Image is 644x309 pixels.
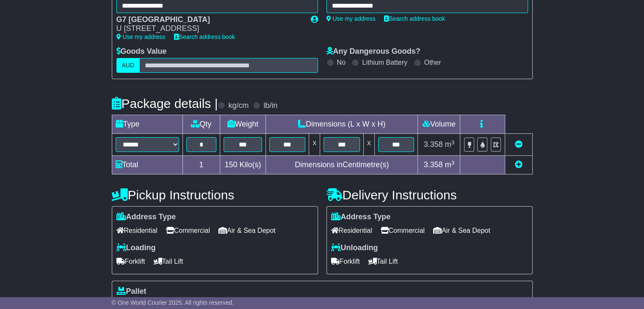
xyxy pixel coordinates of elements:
span: 3.358 [424,160,443,169]
label: No [337,58,345,66]
label: Lithium Battery [362,58,407,66]
h4: Package details | [112,97,218,110]
a: Remove this item [515,140,522,149]
span: © One World Courier 2025. All rights reserved. [112,299,234,306]
td: Type [112,115,182,134]
span: Forklift [331,255,360,268]
span: Residential [116,224,158,237]
span: Air & Sea Depot [433,224,490,237]
label: Address Type [331,212,391,222]
label: Address Type [116,212,176,222]
h4: Pickup Instructions [112,188,318,202]
span: Forklift [116,255,145,268]
label: Other [424,58,441,66]
span: 3.358 [424,140,443,149]
a: Search address book [384,15,445,22]
a: Search address book [174,33,235,40]
td: Volume [418,115,460,134]
a: Use my address [116,33,166,40]
td: Dimensions in Centimetre(s) [265,156,417,174]
h4: Delivery Instructions [326,188,533,202]
sup: 3 [451,139,455,146]
span: Tail Lift [368,255,398,268]
a: Use my address [326,15,376,22]
td: x [309,134,320,156]
label: Unloading [331,243,378,253]
td: Weight [220,115,265,134]
td: Qty [182,115,220,134]
span: Tail Lift [154,255,183,268]
label: Goods Value [116,47,167,56]
span: Residential [331,224,372,237]
td: x [363,134,374,156]
sup: 3 [451,160,455,166]
div: U [STREET_ADDRESS] [116,24,302,33]
a: Add new item [515,160,522,169]
span: Commercial [381,224,425,237]
span: 150 [224,160,237,169]
div: G7 [GEOGRAPHIC_DATA] [116,15,302,25]
span: Air & Sea Depot [218,224,276,237]
span: Commercial [166,224,210,237]
label: Loading [116,243,156,253]
label: Pallet [116,287,146,296]
label: kg/cm [228,101,249,110]
label: AUD [116,58,140,73]
label: lb/in [263,101,277,110]
td: Dimensions (L x W x H) [265,115,417,134]
td: Total [112,156,182,174]
td: Kilo(s) [220,156,265,174]
span: m [445,160,455,169]
span: m [445,140,455,149]
td: 1 [182,156,220,174]
label: Any Dangerous Goods? [326,47,420,56]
